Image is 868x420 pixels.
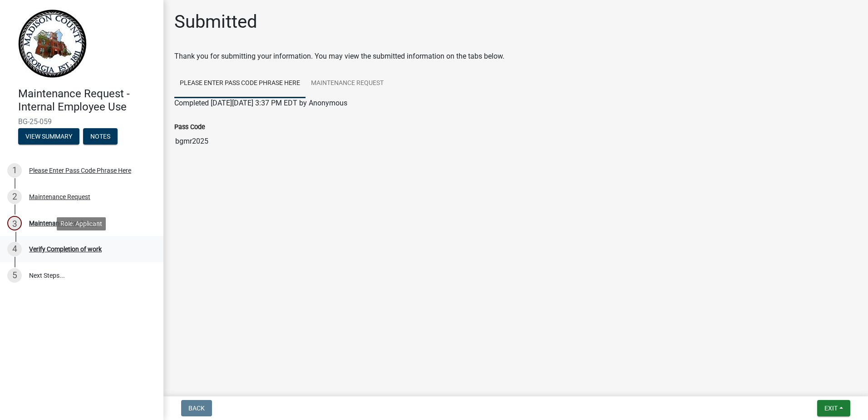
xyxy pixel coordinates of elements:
div: 2 [7,190,22,204]
button: Notes [83,128,118,145]
div: 1 [7,163,22,178]
img: Madison County, Georgia [18,10,87,78]
span: Completed [DATE][DATE] 3:37 PM EDT by Anonymous [174,99,347,107]
a: Please Enter Pass Code Phrase Here [174,69,306,98]
div: Maintenance Request [29,194,90,200]
wm-modal-confirm: Summary [18,133,79,140]
div: Maintenance Resolution [29,220,97,226]
span: Exit [824,405,838,412]
span: Back [188,405,205,412]
div: 4 [7,242,22,256]
wm-modal-confirm: Notes [83,133,118,140]
button: Exit [817,400,850,416]
div: 3 [7,216,22,230]
h4: Maintenance Request - Internal Employee Use [18,87,156,114]
div: Please Enter Pass Code Phrase Here [29,167,131,174]
div: 5 [7,268,22,283]
div: Thank you for submitting your information. You may view the submitted information on the tabs below. [174,51,857,62]
h1: Submitted [174,11,257,33]
div: Role: Applicant [57,217,106,230]
div: Verify Completion of work [29,246,102,252]
label: Pass Code [174,124,205,130]
button: View Summary [18,128,79,145]
span: BG-25-059 [18,117,145,126]
a: Maintenance Request [306,69,389,98]
button: Back [181,400,212,416]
